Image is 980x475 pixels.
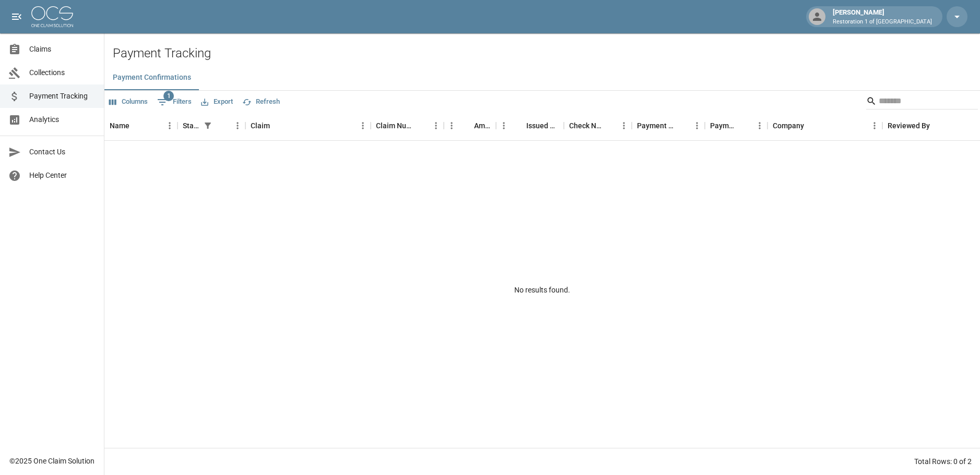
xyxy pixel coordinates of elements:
button: Sort [414,118,428,133]
div: Claim Number [371,111,444,140]
span: Help Center [29,170,96,181]
button: Refresh [240,94,282,110]
div: Company [773,111,804,140]
div: No results found. [104,141,980,439]
button: Menu [867,118,882,133]
div: Claim Number [376,111,414,140]
button: Menu [496,118,512,133]
h2: Payment Tracking [113,46,980,61]
button: Sort [270,118,285,133]
span: Collections [29,67,96,78]
span: 1 [163,91,174,101]
button: open drawer [6,6,27,27]
div: Search [866,93,978,112]
p: Restoration 1 of [GEOGRAPHIC_DATA] [833,18,932,27]
img: ocs-logo-white-transparent.png [31,6,73,27]
span: Claims [29,44,96,55]
div: © 2025 One Claim Solution [9,456,95,466]
div: Status [178,111,245,140]
button: Menu [162,118,178,133]
span: Analytics [29,114,96,125]
button: Menu [752,118,768,133]
div: Total Rows: 0 of 2 [914,456,972,467]
button: Menu [616,118,632,133]
div: Payment Method [632,111,705,140]
div: 1 active filter [200,118,215,133]
div: Payment Type [710,111,737,140]
button: Sort [930,118,944,133]
div: Check Number [569,111,601,140]
div: Issued Date [496,111,564,140]
button: Payment Confirmations [104,65,199,90]
div: Amount [474,111,491,140]
span: Payment Tracking [29,91,96,102]
div: Company [768,111,882,140]
div: Check Number [564,111,632,140]
span: Contact Us [29,147,96,157]
button: Select columns [107,94,150,110]
button: Sort [737,118,752,133]
div: Issued Date [526,111,559,140]
button: Menu [355,118,371,133]
div: Payment Method [637,111,675,140]
button: Sort [512,118,526,133]
div: dynamic tabs [104,65,980,90]
div: Claim [251,111,270,140]
button: Export [198,94,235,110]
button: Sort [215,118,230,133]
button: Show filters [155,94,194,111]
button: Sort [459,118,474,133]
button: Sort [129,118,144,133]
button: Show filters [200,118,215,133]
button: Menu [428,118,444,133]
div: Name [104,111,178,140]
div: Name [110,111,129,140]
button: Menu [689,118,705,133]
div: Payment Type [705,111,768,140]
div: [PERSON_NAME] [829,7,936,26]
div: Amount [444,111,496,140]
div: Status [183,111,200,140]
button: Sort [601,118,616,133]
div: Claim [245,111,371,140]
button: Menu [444,118,459,133]
button: Sort [675,118,689,133]
button: Menu [230,118,245,133]
div: Reviewed By [888,111,930,140]
button: Sort [804,118,819,133]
